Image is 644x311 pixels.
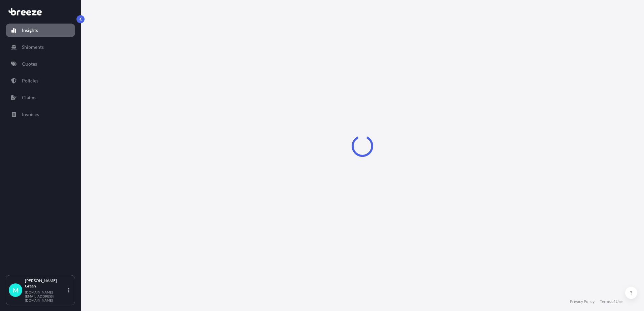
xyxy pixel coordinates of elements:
p: Policies [22,77,38,84]
p: Claims [22,94,36,101]
span: M [13,287,19,293]
a: Quotes [6,57,75,71]
a: Policies [6,74,75,88]
a: Terms of Use [600,299,622,304]
a: Shipments [6,40,75,54]
a: Privacy Policy [570,299,594,304]
p: Invoices [22,111,39,118]
p: [PERSON_NAME] Green [25,278,67,289]
p: [DOMAIN_NAME][EMAIL_ADDRESS][DOMAIN_NAME] [25,290,67,302]
a: Claims [6,91,75,104]
p: Shipments [22,44,44,50]
p: Quotes [22,61,37,67]
a: Insights [6,24,75,37]
p: Insights [22,27,38,34]
a: Invoices [6,108,75,121]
